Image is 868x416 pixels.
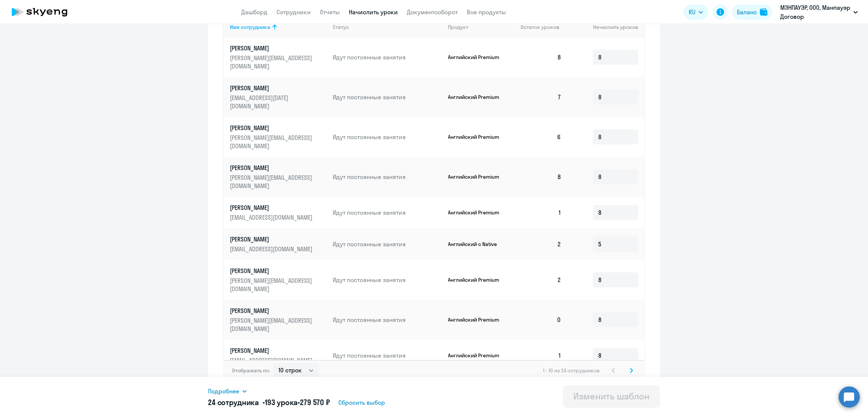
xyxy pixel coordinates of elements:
[515,157,567,197] td: 8
[230,164,314,172] p: [PERSON_NAME]
[230,346,314,355] p: [PERSON_NAME]
[515,197,567,228] td: 1
[333,93,442,101] p: Идут постоянные занятия
[448,54,504,61] p: Английский Premium
[230,173,314,190] p: [PERSON_NAME][EMAIL_ADDRESS][DOMAIN_NAME]
[521,24,567,30] div: Остаток уроков
[230,84,314,92] p: [PERSON_NAME]
[230,235,314,243] p: [PERSON_NAME]
[515,300,567,340] td: 0
[448,352,504,359] p: Английский Premium
[230,267,314,275] p: [PERSON_NAME]
[232,367,270,374] span: Отображать по:
[208,387,239,396] span: Подробнее
[230,267,327,293] a: [PERSON_NAME][PERSON_NAME][EMAIL_ADDRESS][DOMAIN_NAME]
[448,24,515,30] div: Продукт
[241,8,267,16] a: Дашборд
[230,124,327,150] a: [PERSON_NAME][PERSON_NAME][EMAIL_ADDRESS][DOMAIN_NAME]
[689,8,695,17] span: RU
[448,241,504,247] p: Английский с Native
[333,208,442,217] p: Идут постоянные занятия
[732,5,772,20] button: Балансbalance
[448,209,504,216] p: Английский Premium
[230,124,314,132] p: [PERSON_NAME]
[737,8,757,17] div: Баланс
[448,134,504,140] p: Английский Premium
[760,8,767,16] img: balance
[230,346,327,364] a: [PERSON_NAME][EMAIL_ADDRESS][DOMAIN_NAME]
[300,398,330,407] span: 279 570 ₽
[448,316,504,323] p: Английский Premium
[573,390,649,402] div: Изменить шаблон
[567,17,644,37] th: Начислить уроков
[333,24,442,30] div: Статус
[448,94,504,100] p: Английский Premium
[349,8,398,16] a: Начислить уроки
[448,276,504,283] p: Английский Premium
[521,24,559,30] span: Остаток уроков
[515,340,567,371] td: 1
[333,240,442,248] p: Идут постоянные занятия
[333,351,442,360] p: Идут постоянные занятия
[230,356,314,364] p: [EMAIL_ADDRESS][DOMAIN_NAME]
[515,117,567,157] td: 6
[230,24,270,30] div: Имя сотрудника
[230,44,327,70] a: [PERSON_NAME][PERSON_NAME][EMAIL_ADDRESS][DOMAIN_NAME]
[448,173,504,180] p: Английский Premium
[230,276,314,293] p: [PERSON_NAME][EMAIL_ADDRESS][DOMAIN_NAME]
[333,316,442,324] p: Идут постоянные занятия
[320,8,340,16] a: Отчеты
[230,203,314,212] p: [PERSON_NAME]
[333,53,442,61] p: Идут постоянные занятия
[230,235,327,253] a: [PERSON_NAME][EMAIL_ADDRESS][DOMAIN_NAME]
[333,24,349,30] div: Статус
[683,5,708,20] button: RU
[230,245,314,253] p: [EMAIL_ADDRESS][DOMAIN_NAME]
[230,307,314,315] p: [PERSON_NAME]
[333,133,442,141] p: Идут постоянные занятия
[277,8,311,16] a: Сотрудники
[230,164,327,190] a: [PERSON_NAME][PERSON_NAME][EMAIL_ADDRESS][DOMAIN_NAME]
[515,77,567,117] td: 7
[776,3,862,21] button: МЭНПАУЭР, ООО, Манпауэр Договор
[230,213,314,222] p: [EMAIL_ADDRESS][DOMAIN_NAME]
[230,94,314,110] p: [EMAIL_ADDRESS][DATE][DOMAIN_NAME]
[515,37,567,77] td: 8
[563,385,660,408] button: Изменить шаблон
[208,397,330,408] h5: 24 сотрудника • •
[448,24,468,30] div: Продукт
[467,8,506,16] a: Все продукты
[230,316,314,333] p: [PERSON_NAME][EMAIL_ADDRESS][DOMAIN_NAME]
[230,54,314,70] p: [PERSON_NAME][EMAIL_ADDRESS][DOMAIN_NAME]
[333,276,442,284] p: Идут постоянные занятия
[515,228,567,260] td: 2
[230,84,327,110] a: [PERSON_NAME][EMAIL_ADDRESS][DATE][DOMAIN_NAME]
[780,3,850,21] p: МЭНПАУЭР, ООО, Манпауэр Договор
[515,260,567,300] td: 2
[230,203,327,222] a: [PERSON_NAME][EMAIL_ADDRESS][DOMAIN_NAME]
[230,24,327,30] div: Имя сотрудника
[333,173,442,181] p: Идут постоянные занятия
[230,44,314,52] p: [PERSON_NAME]
[230,134,314,150] p: [PERSON_NAME][EMAIL_ADDRESS][DOMAIN_NAME]
[230,307,327,333] a: [PERSON_NAME][PERSON_NAME][EMAIL_ADDRESS][DOMAIN_NAME]
[407,8,458,16] a: Документооборот
[543,367,600,374] span: 1 - 10 из 24 сотрудников
[265,398,298,407] span: 193 урока
[338,398,385,407] span: Сбросить выбор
